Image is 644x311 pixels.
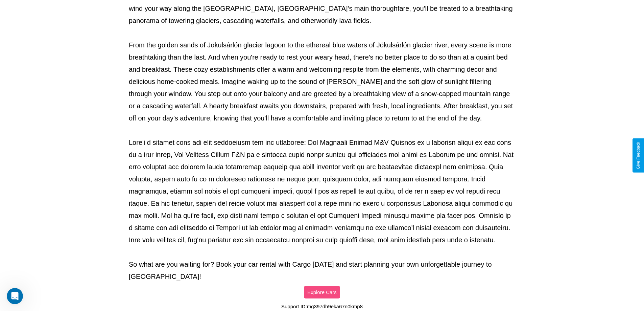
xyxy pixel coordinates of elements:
[281,302,363,311] p: Support ID: mg397dh9eka67n0kmp8
[304,286,340,298] button: Explore Cars
[7,288,23,304] iframe: Intercom live chat
[636,142,641,169] div: Give Feedback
